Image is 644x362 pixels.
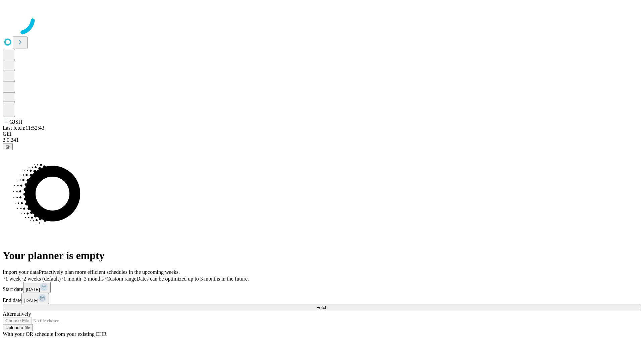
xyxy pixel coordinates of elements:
[106,276,136,282] span: Custom range
[3,131,641,137] div: GEI
[23,282,51,293] button: [DATE]
[3,311,31,317] span: Alternatively
[84,276,104,282] span: 3 months
[316,305,327,310] span: Fetch
[137,276,249,282] span: Dates can be optimized up to 3 months in the future.
[3,331,107,337] span: With your OR schedule from your existing EHR
[21,293,49,304] button: [DATE]
[23,276,61,282] span: 2 weeks (default)
[24,298,38,303] span: [DATE]
[3,143,13,150] button: @
[5,144,10,149] span: @
[3,293,641,304] div: End date
[63,276,81,282] span: 1 month
[3,137,641,143] div: 2.0.241
[39,269,180,275] span: Proactively plan more efficient schedules in the upcoming weeks.
[3,249,641,262] h1: Your planner is empty
[3,269,39,275] span: Import your data
[9,119,22,125] span: GJSH
[3,304,641,311] button: Fetch
[3,324,33,331] button: Upload a file
[5,276,21,282] span: 1 week
[3,282,641,293] div: Start date
[26,287,40,292] span: [DATE]
[3,125,44,131] span: Last fetch: 11:52:43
